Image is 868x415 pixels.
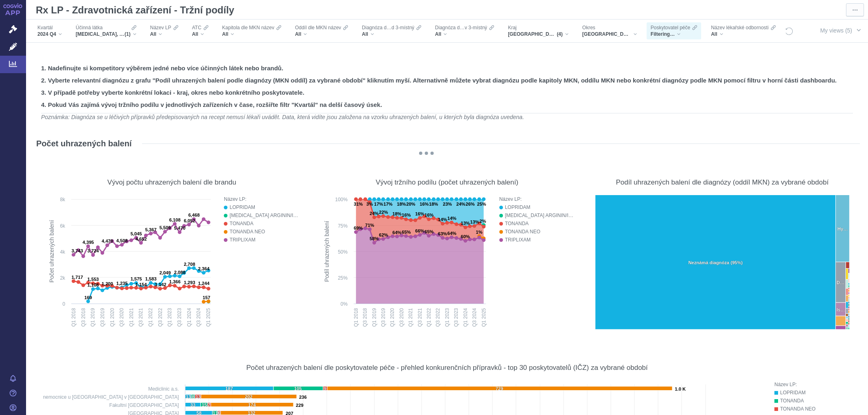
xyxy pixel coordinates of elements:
text: 63% [438,231,447,236]
text: 9 [324,386,326,391]
text: 14% [448,216,457,221]
span: All [150,31,156,37]
button: LOPRIDAM [499,203,577,211]
button: TONANDA NEO [224,228,301,236]
span: Kraj [508,24,516,31]
text: 236 [299,395,307,400]
button: TONANDA NEO [774,405,852,413]
div: Kraj[GEOGRAPHIC_DATA], [GEOGRAPHIC_DATA], [GEOGRAPHIC_DATA], [GEOGRAPHIC_DATA](4) [504,22,573,39]
text: 1.0 K [675,387,686,391]
text: 22% [379,210,388,215]
text: 13% [461,221,470,226]
text: 8 [192,394,194,399]
text: 5,045 [131,231,142,236]
div: Název LP: [774,380,852,389]
text: 1,244 [198,281,210,286]
button: LOPRIDAM [774,389,852,397]
div: [MEDICAL_DATA] ARGININ/INDAPAMID/AMLODIPIN TEVA [505,211,577,219]
text: 18% [429,202,438,206]
button: [MEDICAL_DATA] ARGININ/INDAPAMID/AMLODIPIN TEVA [224,211,301,219]
div: Rx LP - Zdravotnická zařízení - Tržní podíly [32,2,239,18]
span: [GEOGRAPHIC_DATA] [582,31,631,37]
text: 4,508 [116,238,128,243]
text: 5,367 [145,227,157,232]
span: All [711,31,717,37]
span: (1) [125,31,131,37]
text: 13% [470,219,479,224]
div: TONANDA NEO [230,228,301,236]
text: 6,108 [169,217,181,222]
text: 13 [186,394,191,399]
div: More actions [845,160,860,175]
text: 71% [365,223,374,228]
text: 64% [448,231,457,236]
div: TRIPLIXAM [505,236,577,244]
text: 16% [420,202,429,206]
button: TONANDA NEO [499,228,577,236]
text: 18% [397,202,406,206]
span: Poskytovatel péče [651,24,690,31]
text: 16% [425,213,434,217]
span: (4) [557,31,563,37]
h2: 2. Vyberte relevantní diagnózu z grafu "Podíl uhrazených balení podle diagnózy (MKN oddíl) za vyb... [41,76,853,85]
text: 2k [60,275,66,281]
text: 1,717 [72,275,83,280]
text: 0 [62,301,65,307]
div: TONANDA [780,397,852,405]
text: 18% [393,211,402,216]
text: 4k [60,249,66,255]
text: 25% [338,275,348,281]
text: 58% [370,236,379,241]
text: 62% [379,232,388,237]
text: 3,724 [87,248,99,253]
text: 50% [338,249,348,255]
span: All [435,31,441,37]
span: Kvartál [37,24,52,31]
text: 2,708 [184,262,195,267]
div: More actions [295,160,309,175]
text: 1,583 [145,276,157,281]
div: Název LP: [224,195,301,203]
div: Název LPAll [146,22,182,39]
text: 75% [338,223,348,229]
span: [MEDICAL_DATA], AMLODIPIN A INDAPAMID [76,31,125,37]
text: 31% [354,202,363,206]
h2: 3. V případě potřeby vyberte konkrétní lokaci - kraj, okres nebo konkrétního poskytovatele. [41,89,853,97]
text: Podíl uhrazených balení [324,221,330,282]
text: 202 [245,394,253,399]
text: 157 [203,295,210,300]
button: TONANDA [774,397,852,405]
span: All [222,31,228,37]
span: Kapitola dle MKN název [222,24,274,31]
div: LOPRIDAM [505,203,577,211]
div: More actions [570,160,585,175]
span: Okres [582,24,595,31]
div: LOPRIDAM [780,389,852,397]
h2: 1. Nadefinujte si kompetitory výběrem jedné nebo více účinných látek nebo brandů. [41,64,853,72]
text: 20% [407,202,415,206]
text: 4,652 [136,237,147,241]
span: Diagnóza d…v 3-místný [435,24,487,31]
span: Účinná látka [76,24,103,31]
span: All [362,31,368,37]
span: 2024 Q4 [37,31,56,37]
h2: 4. Pokud Vás zajímá vývoj tržního podílu v jednotlivých zařízeních v čase, rozšiřte filtr "Kvartá... [41,101,853,109]
text: 17% [384,202,393,206]
text: 229 [296,403,304,408]
div: Diagnóza d…v 3-místnýAll [431,22,498,39]
span: All [295,31,301,37]
em: Poznámka: Diagnóza se u léčivých přípravků předepisovaných na recept nemusí lékaři uvádět. Data, ... [41,114,524,120]
text: 6,052 [184,218,195,223]
text: 33 [190,402,195,407]
text: Hy… [837,226,848,231]
div: Název LP: [499,195,577,203]
div: Podíl uhrazených balení dle diagnózy (oddíl MKN) za vybrané období [616,178,829,187]
text: 24% [457,202,466,206]
button: More actions [846,3,864,16]
div: Počet uhrazených balení dle poskytovatele péče - přehled konkurenčních přípravků - top 30 poskyto... [246,363,648,372]
span: Diagnóza d…d 3-místný [362,24,414,31]
text: 1% [476,230,483,235]
button: TONANDA [224,219,301,228]
div: TONANDA NEO [505,228,577,236]
text: 729 [496,386,503,391]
